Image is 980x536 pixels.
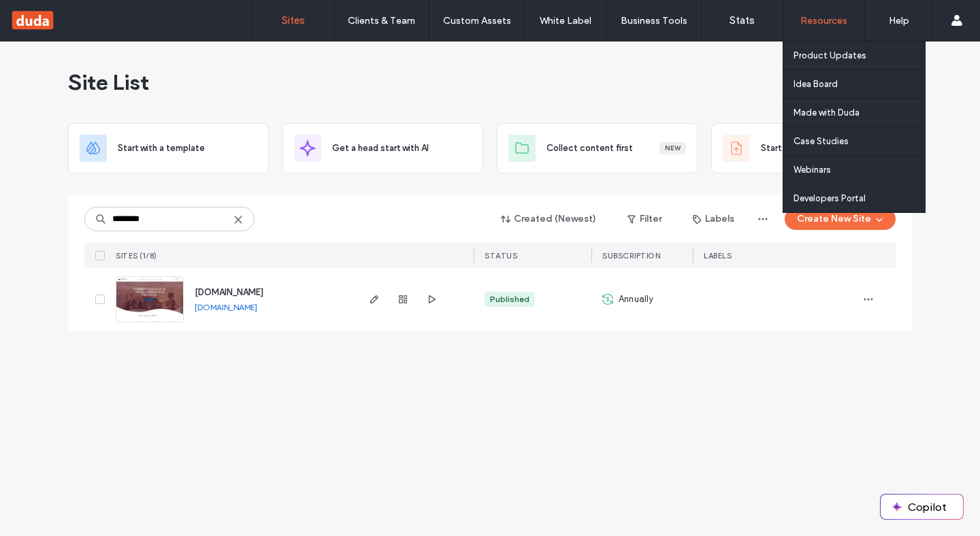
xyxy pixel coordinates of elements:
div: Start with a template [68,123,269,173]
label: Sites [282,14,305,27]
a: Case Studies [794,127,925,155]
span: Collect content first [546,141,633,155]
button: Filter [614,208,675,230]
label: Resources [800,15,847,27]
label: Help [889,15,909,27]
div: Collect content firstNew [497,123,698,173]
button: Create New Site [785,208,896,230]
span: Start from file [761,141,818,155]
span: LABELS [704,251,732,261]
span: Site List [68,69,149,96]
span: Annually [619,292,654,306]
div: Published [490,293,529,305]
div: New [659,142,686,154]
a: Product Updates [794,41,925,69]
a: Developers Portal [794,184,925,212]
span: STATUS [485,251,517,261]
label: Business Tools [621,15,687,27]
span: SITES (1/8) [116,251,157,261]
a: [DOMAIN_NAME] [195,302,257,312]
label: White Label [540,15,591,27]
a: Idea Board [794,70,925,98]
span: Help [31,10,59,22]
label: Clients & Team [348,15,415,27]
button: Created (Newest) [489,208,608,230]
button: Copilot [881,495,963,519]
a: Made with Duda [794,99,925,127]
button: Labels [681,208,747,230]
label: Product Updates [794,50,866,61]
div: Get a head start with AI [282,123,483,173]
label: Case Studies [794,136,849,146]
label: Stats [730,14,755,27]
label: Webinars [794,165,831,175]
label: Developers Portal [794,193,866,203]
label: Made with Duda [794,107,860,118]
span: SUBSCRIPTION [602,251,660,261]
label: Custom Assets [443,15,511,27]
span: Start with a template [118,141,205,155]
div: Start from fileBeta [711,123,912,173]
span: Get a head start with AI [332,141,429,155]
label: Idea Board [794,79,838,89]
a: [DOMAIN_NAME] [195,287,263,297]
a: Webinars [794,156,925,184]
